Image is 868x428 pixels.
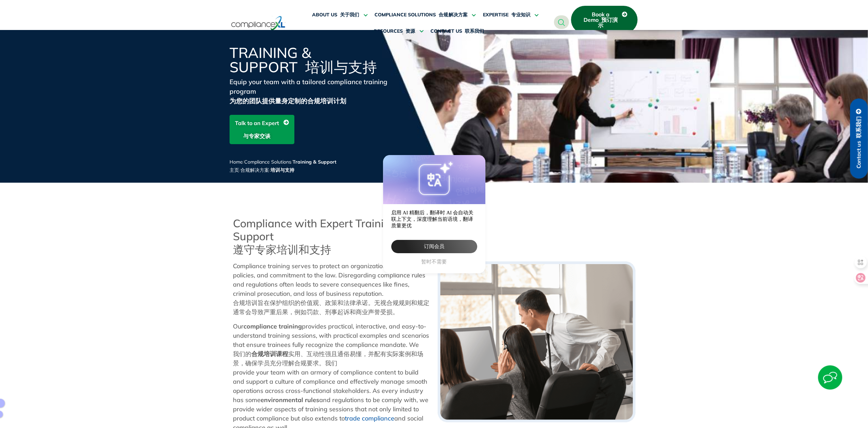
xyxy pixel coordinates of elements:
a: Compliance Solutions [244,159,291,165]
a: trade compliance [345,414,394,422]
div: Equip your team with a tailored compliance training program [230,77,393,106]
a: Talk to an Expert与专家交谈 [230,115,294,144]
b: 合规培训课程 [251,350,288,358]
a: 合规解决方案 [240,167,269,173]
font: 合规培训旨在保护组织的价值观、政策和法律承诺。无视合规规则和规定通常会导致严重后果，例如罚款、刑事起诉和商业声誉受损。 [233,299,429,316]
a: RESOURCES 资源 [374,23,424,40]
span: Book a Demo [581,12,620,28]
font: 联系我们 [855,116,862,138]
font: 资源 [406,28,415,34]
a: CONTACT US 联系我们 [430,23,484,40]
span: EXPERTISE [483,12,530,18]
span: CONTACT US [430,28,484,34]
font: 合规解决方案 [439,12,467,18]
span: COMPLIANCE SOLUTIONS [374,12,467,18]
img: logo-one.svg [231,15,285,31]
a: ABOUT US 关于我们 [312,7,368,23]
font: 专业知识 [511,12,530,18]
a: Contact us 联系我们 [850,98,868,179]
a: navsearch-button [554,15,569,29]
span: 培训与支持 [270,167,294,173]
a: Home [230,159,243,165]
font: 培训与支持 [305,58,377,76]
font: 预订演示 [598,16,617,29]
span: RESOURCES [374,28,415,34]
font: 关于我们 [340,12,359,18]
b: compliance training [244,322,302,330]
font: 遵守专家培训和支持 [233,243,331,256]
span: Contact us [856,116,862,168]
strong: environmental rules [261,396,319,404]
a: Book a Demo 预订演示 [571,6,637,34]
font: 联系我们 [465,28,484,34]
p: Compliance training serves to protect an organization’s values, policies, and commitment to the l... [233,261,431,317]
span: ABOUT US [312,12,359,18]
a: COMPLIANCE SOLUTIONS 合规解决方案 [374,7,476,23]
img: Start Chat [818,365,842,389]
h1: Training & Support [230,46,393,74]
font: 我们的 实用、互动性强且通俗易懂，并配有实际案例和场景，确保学员充分理解合规要求。我们 [233,350,423,367]
a: 主页 [230,167,239,173]
span: Training & Support [293,159,336,165]
span: Talk to an Expert [235,117,279,142]
span: / / [230,159,336,173]
font: 为您的团队提供量身定制的合规培训计划 [230,97,346,105]
font: / / [230,167,294,173]
a: EXPERTISE 专业知识 [483,7,539,23]
h2: Compliance with Expert Training & Support [233,217,431,256]
font: 与专家交谈 [243,133,270,139]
